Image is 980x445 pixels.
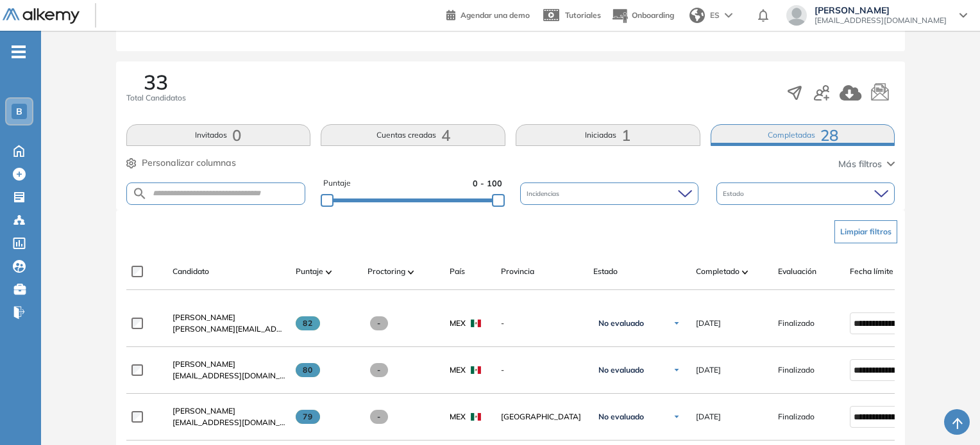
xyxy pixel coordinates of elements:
span: - [501,364,583,376]
div: Incidencias [520,182,698,205]
span: [PERSON_NAME] [173,406,235,416]
a: Agendar una demo [446,6,530,22]
span: Provincia [501,266,534,277]
span: [DATE] [696,411,721,423]
span: 82 [296,316,321,330]
span: - [370,316,389,330]
img: MEX [471,413,481,421]
span: [DATE] [696,364,721,376]
img: world [689,8,705,23]
img: [missing "en.ARROW_ALT" translation] [408,270,414,274]
button: Cuentas creadas4 [321,124,505,146]
span: B [16,106,22,117]
span: [DATE] [696,318,721,329]
span: Tutoriales [565,10,601,20]
span: [EMAIL_ADDRESS][DOMAIN_NAME] [173,417,285,428]
span: Estado [593,266,618,277]
a: [PERSON_NAME] [173,359,285,370]
span: [PERSON_NAME] [173,312,235,322]
div: Estado [716,182,895,205]
span: - [370,410,389,424]
span: Incidencias [527,189,562,198]
img: MEX [471,366,481,374]
span: ES [710,10,720,21]
img: Logo [3,8,80,24]
img: arrow [725,13,732,18]
button: Más filtros [838,158,895,171]
a: [PERSON_NAME] [173,312,285,323]
span: Puntaje [296,266,323,277]
span: MEX [450,318,466,329]
i: - [12,51,26,53]
span: País [450,266,465,277]
span: No evaluado [598,318,644,328]
img: Ícono de flecha [673,366,680,374]
span: [EMAIL_ADDRESS][DOMAIN_NAME] [815,15,947,26]
img: SEARCH_ALT [132,186,148,202]
span: Evaluación [778,266,816,277]
span: - [370,363,389,377]
button: Personalizar columnas [126,156,236,170]
span: Finalizado [778,318,815,329]
span: [GEOGRAPHIC_DATA] [501,411,583,423]
span: Total Candidatos [126,92,186,104]
span: Estado [723,189,747,198]
span: [PERSON_NAME] [173,359,235,369]
span: 80 [296,363,321,377]
span: Completado [696,266,739,277]
img: Ícono de flecha [673,413,680,421]
span: Puntaje [323,177,351,190]
span: Finalizado [778,411,815,423]
span: Proctoring [367,266,405,277]
span: [PERSON_NAME] [815,5,947,15]
img: [missing "en.ARROW_ALT" translation] [326,270,332,274]
span: Personalizar columnas [142,156,236,170]
span: Fecha límite [850,266,893,277]
button: Limpiar filtros [834,220,897,243]
img: MEX [471,320,481,327]
button: Completadas28 [711,124,895,146]
button: Iniciadas1 [516,124,700,146]
span: Agendar una demo [460,10,530,20]
span: MEX [450,411,466,423]
button: Onboarding [611,2,674,29]
span: No evaluado [598,365,644,375]
span: Más filtros [838,158,882,171]
span: Candidato [173,266,209,277]
span: 0 - 100 [473,177,502,190]
img: [missing "en.ARROW_ALT" translation] [742,270,748,274]
img: Ícono de flecha [673,320,680,327]
a: [PERSON_NAME] [173,405,285,417]
span: - [501,318,583,329]
span: [EMAIL_ADDRESS][DOMAIN_NAME] [173,370,285,382]
span: 33 [144,72,168,92]
span: Onboarding [632,10,674,20]
button: Invitados0 [126,124,311,146]
span: MEX [450,364,466,376]
span: [PERSON_NAME][EMAIL_ADDRESS][PERSON_NAME][DOMAIN_NAME] [173,323,285,335]
span: No evaluado [598,412,644,422]
span: 79 [296,410,321,424]
span: Finalizado [778,364,815,376]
